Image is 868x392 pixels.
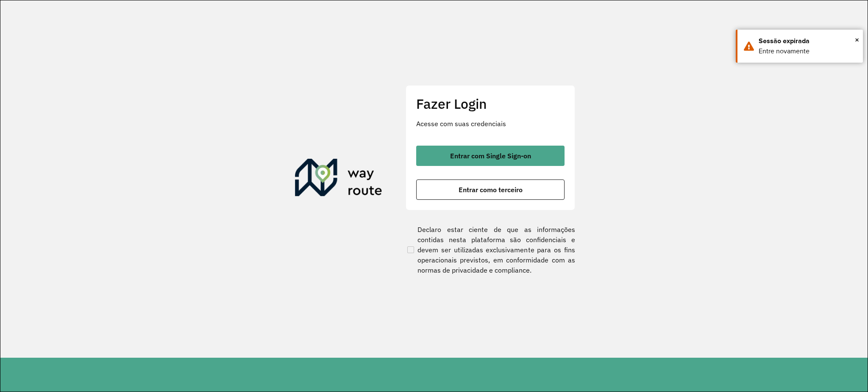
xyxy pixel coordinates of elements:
[416,96,565,112] h2: Fazer Login
[295,159,382,199] img: Roteirizador AmbevTech
[855,33,859,46] button: Close
[759,36,857,46] div: Sessão expirada
[855,33,859,46] span: ×
[416,146,565,166] button: button
[406,224,575,275] label: Declaro estar ciente de que as informações contidas nesta plataforma são confidenciais e devem se...
[450,152,531,159] span: Entrar com Single Sign-on
[416,119,565,129] p: Acesse com suas credenciais
[416,179,565,200] button: button
[459,186,523,193] span: Entrar como terceiro
[759,46,857,56] div: Entre novamente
